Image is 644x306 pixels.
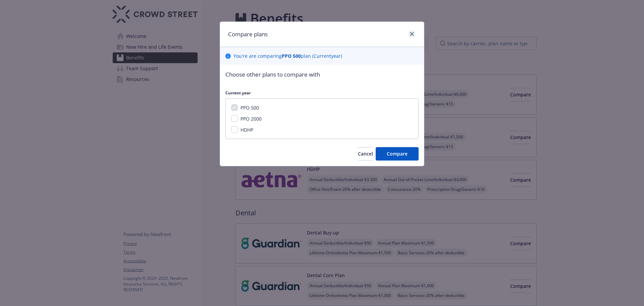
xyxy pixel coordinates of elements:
[387,150,408,157] span: Compare
[408,30,416,38] a: close
[240,127,253,133] span: HDHP
[225,70,419,79] p: Choose other plans to compare with
[358,150,373,157] span: Cancel
[240,104,259,111] span: PPO 500
[228,30,268,39] h1: Compare plans
[240,116,262,122] span: PPO 2000
[358,147,373,161] button: Cancel
[233,52,342,59] p: You ' re are comparing plan ( Current year)
[282,53,301,59] b: PPO 500
[225,90,419,96] p: Current year
[376,147,419,161] button: Compare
